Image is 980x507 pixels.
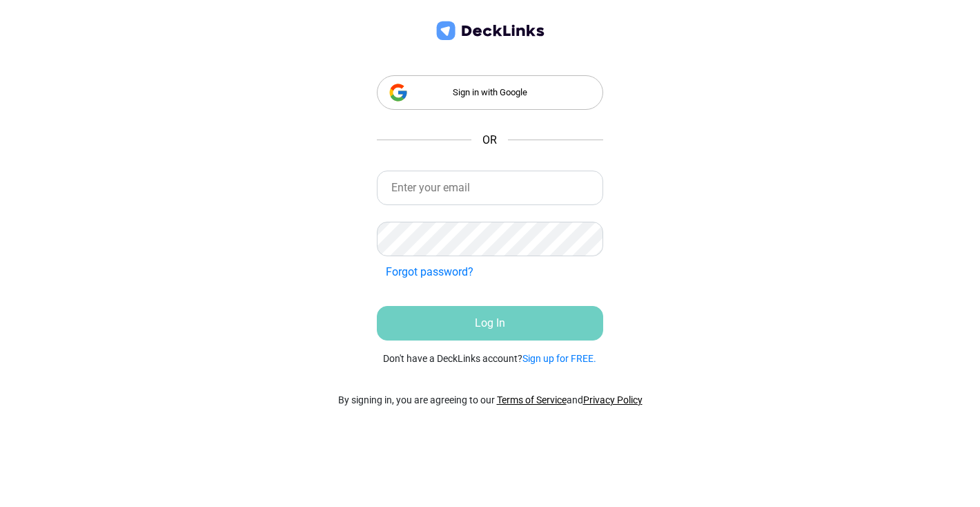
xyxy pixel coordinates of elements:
p: By signing in, you are agreeing to our and [338,393,643,408]
a: Privacy Policy [583,394,643,405]
span: OR [482,132,497,149]
button: Forgot password? [377,259,482,285]
input: Enter your email [377,171,604,205]
a: Terms of Service [497,394,567,405]
img: deck-links-logo.c572c7424dfa0d40c150da8c35de9cd0.svg [433,19,547,42]
small: Don't have a DeckLinks account? [383,352,596,366]
button: Log In [377,306,604,341]
div: Sign in with Google [377,75,604,110]
a: Sign up for FREE. [522,353,596,364]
